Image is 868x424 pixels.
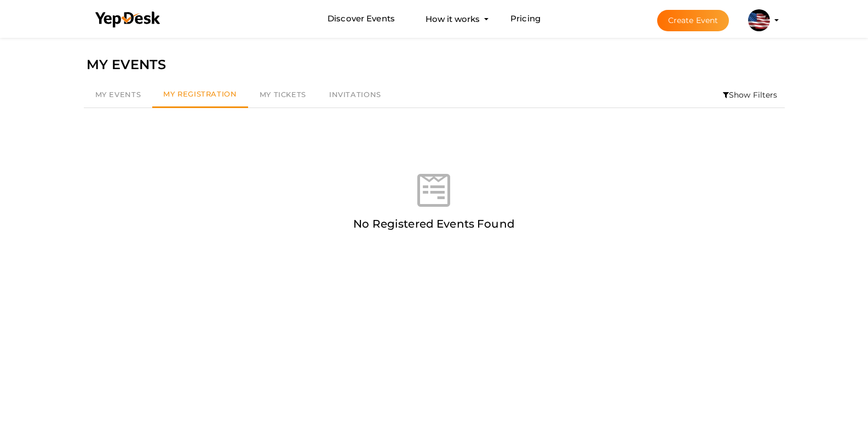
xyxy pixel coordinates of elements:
li: Show Filters [716,82,785,108]
a: My Tickets [248,82,318,108]
span: My Registration [163,89,237,98]
a: My Events [84,82,153,108]
button: Create Event [657,10,729,31]
span: My Tickets [260,90,306,99]
a: Invitations [318,82,393,108]
label: No Registered Events Found [353,210,515,233]
span: My Events [95,90,141,99]
div: MY EVENTS [87,54,782,75]
button: How it works [422,9,483,29]
a: My Registration [152,82,248,108]
a: Discover Events [327,9,395,29]
img: WGS1CMOE_small.jpeg [748,9,770,31]
span: Invitations [329,90,381,99]
a: Pricing [510,9,541,29]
